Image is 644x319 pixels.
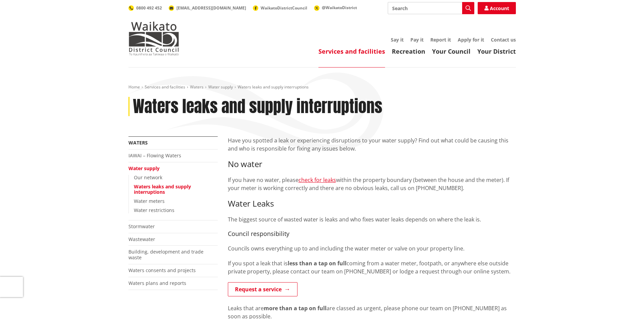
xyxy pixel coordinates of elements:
p: If you spot a leak that is coming from a water meter, footpath, or anywhere else outside private ... [228,259,516,275]
a: Apply for it [458,36,484,43]
a: Services and facilities [318,47,385,55]
p: Have you spotted a leak or experiencing disruptions to your water supply? Find out what could be ... [228,136,516,153]
a: Water restrictions [134,207,174,213]
a: Waters [128,139,148,146]
span: 0800 492 452 [136,5,162,11]
h1: Waters leaks and supply interruptions [133,97,382,116]
a: Wastewater [128,236,155,242]
a: Waters plans and reports [128,280,186,286]
a: Stormwater [128,223,155,230]
a: Waters leaks and supply interruptions [134,183,191,195]
img: Waikato District Council - Te Kaunihera aa Takiwaa o Waikato [128,22,179,55]
a: Request a service [228,282,297,296]
a: [EMAIL_ADDRESS][DOMAIN_NAME] [169,5,246,11]
a: Contact us [491,36,516,43]
a: Water supply [128,165,160,171]
a: 0800 492 452 [128,5,162,11]
a: Recreation [392,47,425,55]
a: Account [478,2,516,14]
strong: more than a tap on full [264,304,327,312]
a: Report it [430,36,451,43]
a: Pay it [410,36,424,43]
a: Home [128,84,140,90]
h3: Water Leaks [228,199,516,209]
h3: No water [228,159,516,169]
span: WaikatoDistrictCouncil [261,5,307,11]
a: check for leaks [299,176,336,184]
p: Councils owns everything up to and including the water meter or valve on your property line. [228,244,516,252]
a: Water supply [208,84,233,90]
a: Services and facilities [145,84,185,90]
p: The biggest source of wasted water is leaks and who fixes water leaks depends on where the leak is. [228,215,516,223]
a: Water meters [134,198,165,204]
a: Building, development and trade waste [128,248,204,261]
span: Waters leaks and supply interruptions [238,84,309,90]
input: Search input [388,2,474,14]
p: If you have no water, please within the property boundary (between the house and the meter). If y... [228,176,516,192]
h4: Council responsibility [228,230,516,238]
a: Waters consents and projects [128,267,196,273]
a: @WaikatoDistrict [314,5,357,10]
nav: breadcrumb [128,84,516,90]
a: WaikatoDistrictCouncil [253,5,307,11]
a: Our network [134,174,162,181]
span: @WaikatoDistrict [322,5,357,10]
a: Your Council [432,47,471,55]
a: Your District [477,47,516,55]
strong: less than a tap on full [288,260,347,267]
a: Say it [391,36,404,43]
a: Waters [190,84,204,90]
a: IAWAI – Flowing Waters [128,152,181,159]
span: [EMAIL_ADDRESS][DOMAIN_NAME] [176,5,246,11]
